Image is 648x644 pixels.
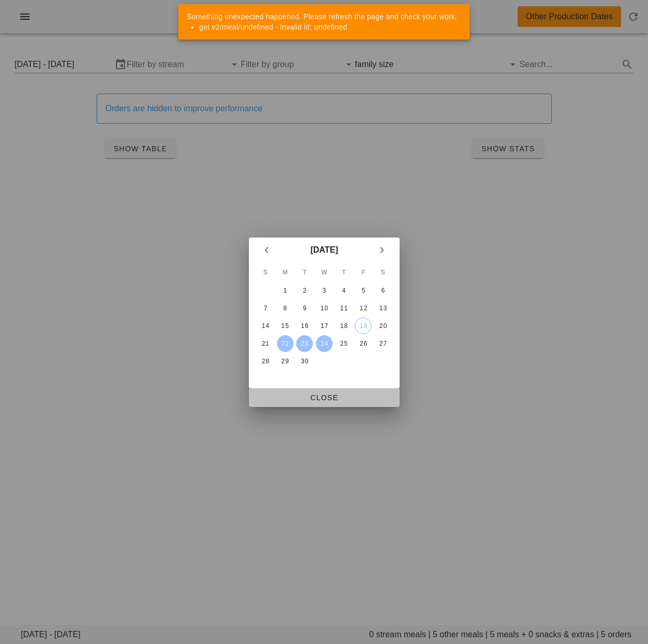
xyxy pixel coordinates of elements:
[257,300,273,317] button: 7
[257,340,273,347] div: 21
[355,340,372,347] div: 26
[276,353,293,370] button: 29
[257,358,273,365] div: 28
[276,335,293,352] button: 22
[257,318,273,334] button: 14
[315,282,332,299] button: 3
[375,322,391,330] div: 20
[257,241,276,259] button: Previous month
[375,340,391,347] div: 27
[375,318,391,334] button: 20
[276,287,293,294] div: 1
[306,240,342,260] button: [DATE]
[296,340,313,347] div: 23
[276,282,293,299] button: 1
[335,335,352,352] button: 25
[257,322,273,330] div: 14
[276,305,293,312] div: 8
[257,353,273,370] button: 28
[354,264,373,281] th: F
[315,340,332,347] div: 24
[296,300,313,317] button: 9
[315,264,334,281] th: W
[335,322,352,330] div: 18
[296,353,313,370] button: 30
[296,318,313,334] button: 16
[276,358,293,365] div: 29
[335,300,352,317] button: 11
[374,264,392,281] th: S
[335,287,352,294] div: 4
[315,322,332,330] div: 17
[315,287,332,294] div: 3
[276,300,293,317] button: 8
[355,322,371,330] div: 19
[315,305,332,312] div: 10
[355,318,372,334] button: 19
[355,300,372,317] button: 12
[355,335,372,352] button: 26
[199,22,457,32] li: get v2/meal/undefined - invalid id: undefined
[276,318,293,334] button: 15
[296,287,313,294] div: 2
[296,322,313,330] div: 16
[334,264,353,281] th: T
[315,335,332,352] button: 24
[315,318,332,334] button: 17
[256,264,275,281] th: S
[295,264,314,281] th: T
[335,340,352,347] div: 25
[335,305,352,312] div: 11
[375,287,391,294] div: 6
[355,287,372,294] div: 5
[296,305,313,312] div: 9
[355,282,372,299] button: 5
[335,318,352,334] button: 18
[296,358,313,365] div: 30
[257,393,391,402] span: Close
[276,340,293,347] div: 22
[249,388,400,407] button: Close
[296,335,313,352] button: 23
[257,305,273,312] div: 7
[335,282,352,299] button: 4
[375,305,391,312] div: 13
[315,300,332,317] button: 10
[375,300,391,317] button: 13
[257,335,273,352] button: 21
[178,4,466,40] div: Something unexpected happened. Please refresh the page and check your work.
[375,335,391,352] button: 27
[355,305,372,312] div: 12
[296,282,313,299] button: 2
[276,322,293,330] div: 15
[373,241,391,259] button: Next month
[275,264,294,281] th: M
[375,282,391,299] button: 6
